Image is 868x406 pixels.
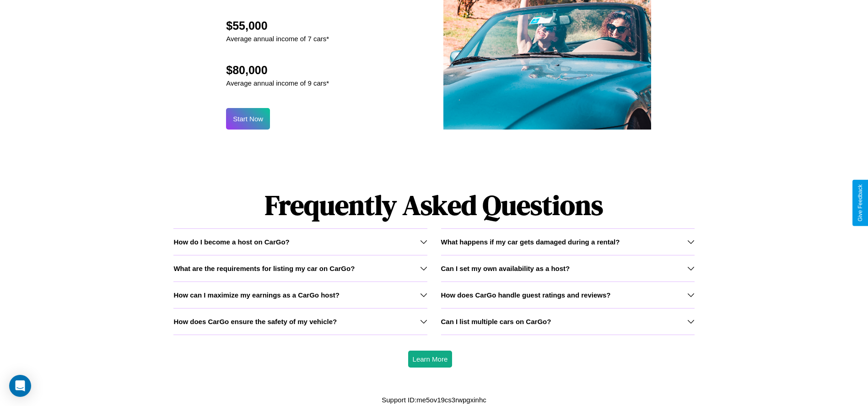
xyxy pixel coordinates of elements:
[441,318,551,325] h3: Can I list multiple cars on CarGo?
[226,19,329,32] h2: $55,000
[226,64,329,77] h2: $80,000
[226,108,270,130] button: Start Now
[173,238,289,246] h3: How do I become a host on CarGo?
[226,77,329,89] p: Average annual income of 9 cars*
[9,375,31,397] div: Open Intercom Messenger
[441,265,570,272] h3: Can I set my own availability as a host?
[441,291,611,299] h3: How does CarGo handle guest ratings and reviews?
[173,291,340,299] h3: How can I maximize my earnings as a CarGo host?
[173,265,355,272] h3: What are the requirements for listing my car on CarGo?
[382,394,486,406] p: Support ID: me5ov19cs3rwpgxinhc
[408,351,453,368] button: Learn More
[441,238,620,246] h3: What happens if my car gets damaged during a rental?
[226,32,329,45] p: Average annual income of 7 cars*
[857,184,863,222] div: Give Feedback
[173,318,337,325] h3: How does CarGo ensure the safety of my vehicle?
[173,182,694,228] h1: Frequently Asked Questions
